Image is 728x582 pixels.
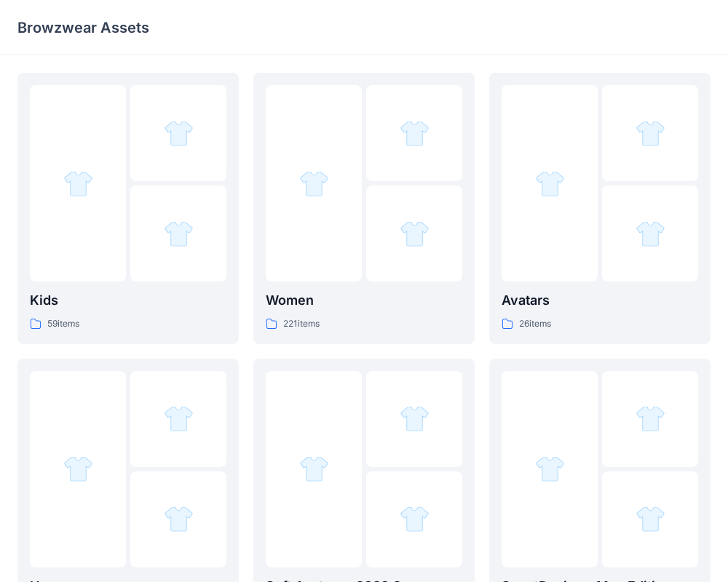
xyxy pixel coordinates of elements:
[17,17,149,38] p: Browzwear Assets
[489,73,711,344] a: folder 1folder 2folder 3Avatars26items
[400,219,430,249] img: folder 3
[164,219,194,249] img: folder 3
[164,119,194,148] img: folder 2
[253,73,475,344] a: folder 1folder 2folder 3Women221items
[164,504,194,534] img: folder 3
[47,316,79,332] p: 59 items
[283,316,320,332] p: 221 items
[63,169,93,199] img: folder 1
[299,169,329,199] img: folder 1
[266,290,462,311] p: Women
[164,404,194,434] img: folder 2
[636,404,665,434] img: folder 2
[519,316,551,332] p: 26 items
[400,504,430,534] img: folder 3
[636,119,665,148] img: folder 2
[535,454,565,484] img: folder 1
[636,219,665,249] img: folder 3
[400,404,430,434] img: folder 2
[502,290,698,311] p: Avatars
[63,454,93,484] img: folder 1
[17,73,239,344] a: folder 1folder 2folder 3Kids59items
[535,169,565,199] img: folder 1
[299,454,329,484] img: folder 1
[636,504,665,534] img: folder 3
[400,119,430,148] img: folder 2
[30,290,226,311] p: Kids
